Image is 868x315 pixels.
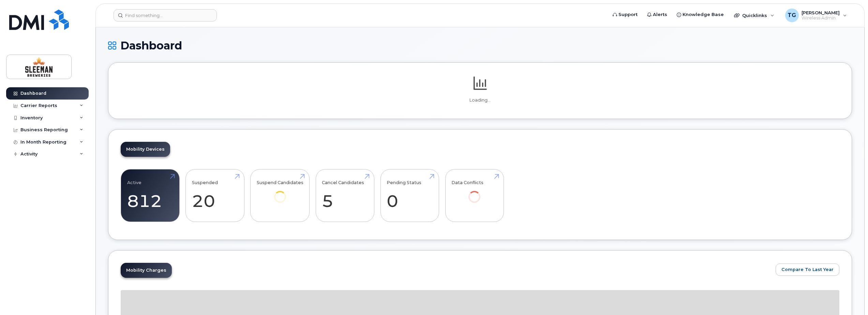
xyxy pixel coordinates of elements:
[257,173,303,212] a: Suspend Candidates
[781,266,834,273] span: Compare To Last Year
[121,263,172,278] a: Mobility Charges
[108,40,852,51] h1: Dashboard
[387,173,433,218] a: Pending Status 0
[776,264,839,276] button: Compare To Last Year
[127,173,173,218] a: Active 812
[121,97,839,103] p: Loading...
[121,142,170,157] a: Mobility Devices
[192,173,238,218] a: Suspended 20
[322,173,368,218] a: Cancel Candidates 5
[451,173,497,212] a: Data Conflicts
